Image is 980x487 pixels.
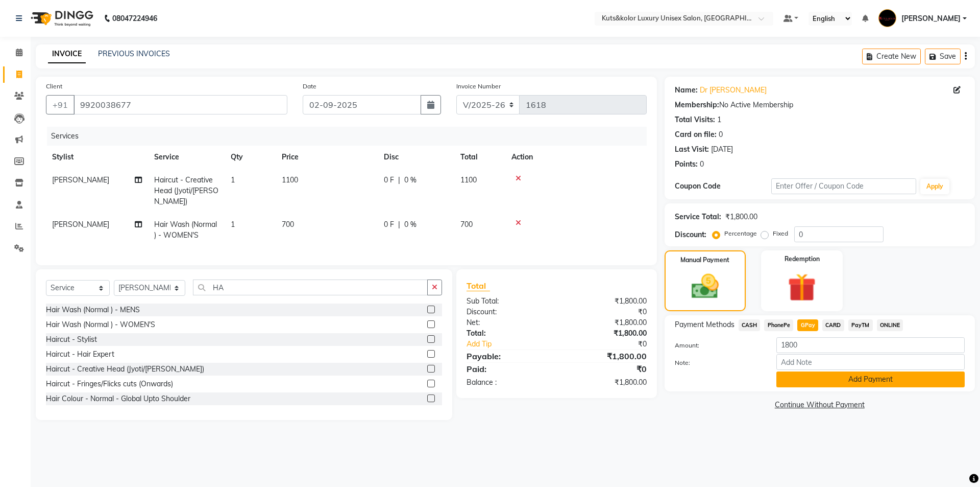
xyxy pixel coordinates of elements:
[675,100,965,110] div: No Active Membership
[46,334,97,345] div: Haircut - Stylist
[667,400,973,410] a: Continue Without Payment
[675,212,721,222] div: Service Total:
[384,175,394,185] span: 0 F
[764,319,793,331] span: PhonePe
[456,82,501,91] label: Invoice Number
[877,319,903,331] span: ONLINE
[404,219,416,230] span: 0 %
[675,129,717,140] div: Card on file:
[459,296,556,307] div: Sub Total:
[776,337,965,353] input: Amount
[797,319,818,331] span: GPay
[398,219,400,230] span: |
[667,358,769,367] label: Note:
[556,317,654,328] div: ₹1,800.00
[46,305,140,315] div: Hair Wash (Normal ) - MENS
[700,85,767,96] a: Dr [PERSON_NAME]
[862,49,921,64] button: Create New
[675,319,734,330] span: Payment Methods
[920,179,949,194] button: Apply
[739,319,761,331] span: CASH
[276,146,378,169] th: Price
[556,377,654,388] div: ₹1,800.00
[148,146,225,169] th: Service
[98,49,170,58] a: PREVIOUS INVOICES
[282,220,294,229] span: 700
[193,280,428,295] input: Search or Scan
[46,349,114,360] div: Haircut - Hair Expert
[46,364,204,375] div: Haircut - Creative Head (Jyoti/[PERSON_NAME])
[398,175,400,185] span: |
[505,146,647,169] th: Action
[225,146,276,169] th: Qty
[459,363,556,375] div: Paid:
[675,181,771,192] div: Coupon Code
[785,254,820,264] label: Redemption
[675,159,698,170] div: Points:
[52,175,109,184] span: [PERSON_NAME]
[779,270,825,305] img: _gift.svg
[459,339,573,350] a: Add Tip
[556,363,654,375] div: ₹0
[46,379,173,389] div: Haircut - Fringes/Flicks cuts (Onwards)
[48,45,86,63] a: INVOICE
[460,220,473,229] span: 700
[378,146,454,169] th: Disc
[724,229,757,238] label: Percentage
[717,114,721,125] div: 1
[46,319,155,330] div: Hair Wash (Normal ) - WOMEN'S
[231,175,235,184] span: 1
[454,146,505,169] th: Total
[675,229,706,240] div: Discount:
[901,13,961,24] span: [PERSON_NAME]
[47,127,654,146] div: Services
[573,339,654,350] div: ₹0
[460,175,477,184] span: 1100
[154,175,218,206] span: Haircut - Creative Head (Jyoti/[PERSON_NAME])
[675,114,715,125] div: Total Visits:
[700,159,704,170] div: 0
[26,4,96,33] img: logo
[46,146,148,169] th: Stylist
[771,178,916,194] input: Enter Offer / Coupon Code
[46,82,62,91] label: Client
[719,129,723,140] div: 0
[683,271,727,302] img: _cash.svg
[303,82,316,91] label: Date
[404,175,416,185] span: 0 %
[848,319,873,331] span: PayTM
[112,4,157,33] b: 08047224946
[467,281,490,291] span: Total
[822,319,844,331] span: CARD
[459,307,556,317] div: Discount:
[556,296,654,307] div: ₹1,800.00
[667,341,769,350] label: Amount:
[46,95,75,114] button: +91
[773,229,788,238] label: Fixed
[925,49,961,64] button: Save
[776,354,965,370] input: Add Note
[556,350,654,362] div: ₹1,800.00
[46,393,190,404] div: Hair Colour - Normal - Global Upto Shoulder
[711,144,733,155] div: [DATE]
[725,212,757,222] div: ₹1,800.00
[556,307,654,317] div: ₹0
[776,372,965,387] button: Add Payment
[878,9,896,27] img: Jasim Ansari
[52,220,109,229] span: [PERSON_NAME]
[680,256,729,265] label: Manual Payment
[459,377,556,388] div: Balance :
[73,95,287,114] input: Search by Name/Mobile/Email/Code
[154,220,217,240] span: Hair Wash (Normal ) - WOMEN'S
[282,175,298,184] span: 1100
[675,100,719,110] div: Membership:
[556,328,654,339] div: ₹1,800.00
[459,350,556,362] div: Payable:
[675,144,709,155] div: Last Visit:
[384,219,394,230] span: 0 F
[459,317,556,328] div: Net:
[675,85,698,96] div: Name:
[459,328,556,339] div: Total:
[231,220,235,229] span: 1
